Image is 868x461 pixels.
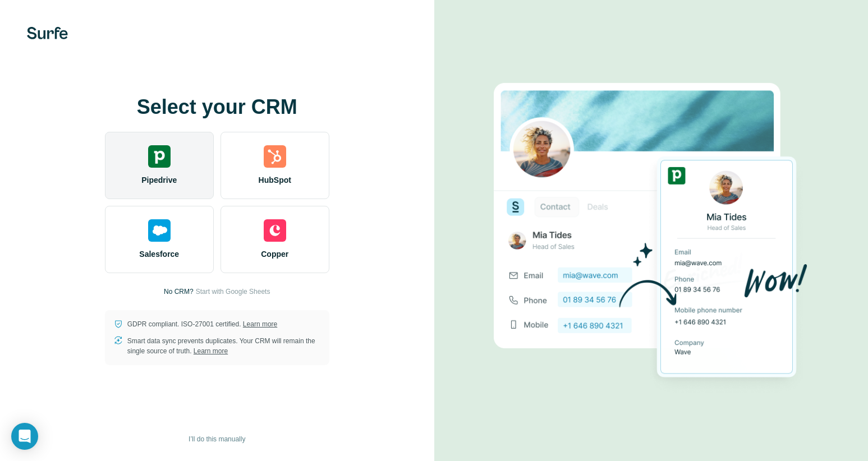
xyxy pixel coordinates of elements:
[127,319,277,329] p: GDPR compliant. ISO-27001 certified.
[264,219,286,242] img: copper's logo
[264,145,286,168] img: hubspot's logo
[139,248,179,260] span: Salesforce
[164,287,194,297] p: No CRM?
[259,174,291,186] span: HubSpot
[494,64,808,397] img: PIPEDRIVE image
[196,287,270,297] button: Start with Google Sheets
[181,431,253,448] button: I’ll do this manually
[194,347,228,355] a: Learn more
[27,27,68,39] img: Surfe's logo
[189,434,245,444] span: I’ll do this manually
[148,145,171,168] img: pipedrive's logo
[127,336,320,356] p: Smart data sync prevents duplicates. Your CRM will remain the single source of truth.
[141,174,177,186] span: Pipedrive
[11,423,38,450] div: Open Intercom Messenger
[243,320,277,328] a: Learn more
[105,96,329,118] h1: Select your CRM
[148,219,171,242] img: salesforce's logo
[261,248,288,260] span: Copper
